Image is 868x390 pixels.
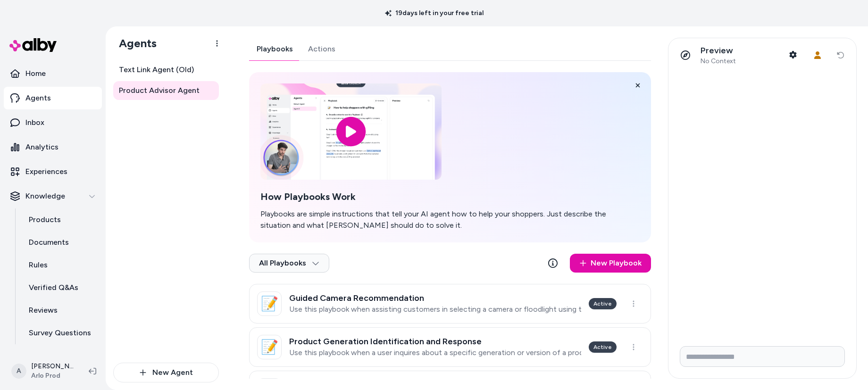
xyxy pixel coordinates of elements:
a: Playbooks [249,38,300,60]
div: 📝 [257,291,282,316]
p: [PERSON_NAME] [31,362,74,371]
span: All Playbooks [259,258,319,268]
a: Experiences [4,160,102,183]
a: Documents [19,231,102,254]
img: alby Logo [9,38,57,52]
p: Documents [29,237,69,248]
a: Rules [19,254,102,276]
h2: How Playbooks Work [260,191,623,203]
a: Agents [4,87,102,109]
a: Inbox [4,111,102,134]
a: Reviews [19,299,102,322]
h3: Guided Camera Recommendation [289,293,581,303]
a: Product Advisor Agent [113,81,219,100]
a: Products [19,208,102,231]
p: Verified Q&As [29,282,78,293]
p: Survey Questions [29,327,91,339]
div: 📝 [257,335,282,359]
button: New Agent [113,363,219,382]
a: Home [4,62,102,85]
p: Home [25,68,46,79]
a: Actions [300,38,343,60]
span: Arlo Prod [31,371,74,381]
p: Knowledge [25,191,65,202]
p: Rules [29,259,48,271]
h3: Product Generation Identification and Response [289,337,581,346]
button: A[PERSON_NAME]Arlo Prod [6,356,81,386]
p: Inbox [25,117,44,128]
button: All Playbooks [249,254,329,273]
a: Integrations [4,346,102,369]
a: Text Link Agent (Old) [113,60,219,79]
p: Reviews [29,305,58,316]
a: 📝Guided Camera RecommendationUse this playbook when assisting customers in selecting a camera or ... [249,284,651,324]
span: A [11,364,26,379]
input: Write your prompt here [680,346,845,367]
span: No Context [701,57,736,66]
a: New Playbook [570,254,651,273]
p: Products [29,214,61,225]
a: Survey Questions [19,322,102,344]
p: Preview [701,45,736,56]
h1: Agents [111,36,157,50]
button: Knowledge [4,185,102,207]
a: Analytics [4,136,102,158]
p: Analytics [25,141,58,153]
div: Active [589,298,617,309]
p: Agents [25,92,51,104]
a: 📝Product Generation Identification and ResponseUse this playbook when a user inquires about a spe... [249,327,651,367]
a: Verified Q&As [19,276,102,299]
span: Text Link Agent (Old) [119,64,194,75]
p: Use this playbook when assisting customers in selecting a camera or floodlight using the Guided Q... [289,305,581,314]
p: Playbooks are simple instructions that tell your AI agent how to help your shoppers. Just describ... [260,208,623,231]
p: Experiences [25,166,67,177]
p: 19 days left in your free trial [379,8,489,18]
p: Use this playbook when a user inquires about a specific generation or version of a product to ens... [289,348,581,357]
div: Active [589,341,617,353]
span: Product Advisor Agent [119,85,200,96]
